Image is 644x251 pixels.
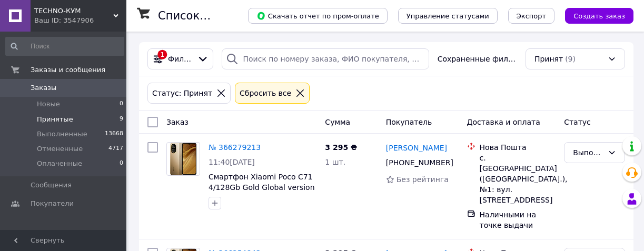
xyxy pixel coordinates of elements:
span: TECHNO-КУМ [34,6,113,16]
span: Заказы и сообщения [31,65,105,75]
span: Экспорт [517,12,546,20]
span: Сообщения [31,180,72,190]
span: Доставка и оплата [467,118,540,126]
img: Фото товару [170,143,197,175]
span: Скачать отчет по пром-оплате [256,11,379,21]
span: Покупатели [31,199,74,208]
a: Смартфон Xiaomi Poco C71 4/128Gb Gold Global version Гарантия 3 месяца [209,173,315,202]
div: Нова Пошта [480,142,556,153]
span: Новые [37,99,60,109]
input: Поиск [5,37,124,56]
span: Покупатель [386,118,432,126]
button: Экспорт [508,8,554,24]
span: Создать заказ [573,12,625,20]
button: Управление статусами [398,8,498,24]
a: Создать заказ [554,11,633,19]
div: Сбросить все [237,87,293,99]
span: 9 [120,115,123,124]
button: Создать заказ [565,8,633,24]
div: [PHONE_NUMBER] [384,155,451,170]
span: Принят [534,54,563,64]
span: 4717 [108,144,123,154]
span: 13668 [105,129,123,139]
span: Сохраненные фильтры: [438,54,517,64]
span: Заказ [166,118,189,126]
span: Отмененные [37,144,83,154]
span: Сумма [325,118,350,126]
span: Оплаченные [37,159,82,168]
span: Управление статусами [407,12,489,20]
input: Поиск по номеру заказа, ФИО покупателя, номеру телефона, Email, номеру накладной [222,48,429,69]
span: 0 [120,159,123,168]
span: Выполненные [37,129,87,139]
h1: Список заказов [158,9,249,22]
span: Фильтры [168,54,193,64]
a: Фото товару [166,142,200,176]
span: (9) [565,55,576,63]
span: 11:40[DATE] [209,158,255,166]
div: Выполнен [573,147,603,158]
span: Заказы [31,83,56,93]
span: 3 295 ₴ [325,143,357,152]
span: Статус [564,118,591,126]
span: Без рейтинга [397,175,449,184]
div: с. [GEOGRAPHIC_DATA] ([GEOGRAPHIC_DATA].), №1: вул. [STREET_ADDRESS] [480,153,556,205]
a: [PERSON_NAME] [386,143,447,153]
span: 1 шт. [325,158,345,166]
div: Ваш ID: 3547906 [34,16,126,25]
div: Наличными на точке выдачи [480,209,556,230]
a: № 366279213 [209,143,261,152]
span: 0 [120,99,123,109]
span: Принятые [37,115,73,124]
div: Статус: Принят [150,87,214,99]
button: Скачать отчет по пром-оплате [248,8,388,24]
